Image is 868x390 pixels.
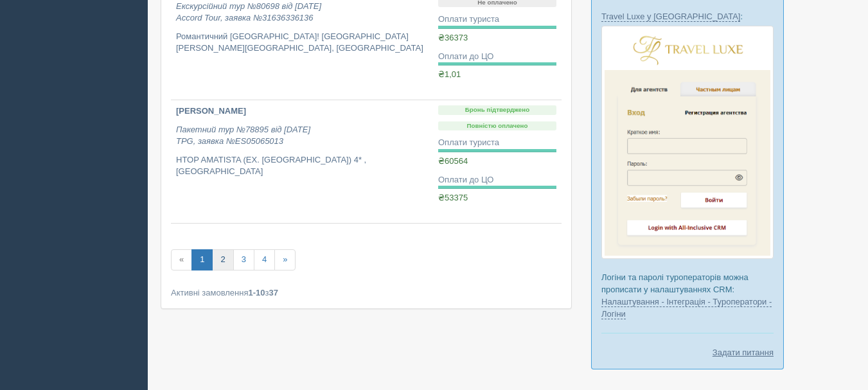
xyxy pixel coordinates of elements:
span: ₴1,01 [438,69,461,79]
p: Бронь підтверджено [438,105,556,115]
b: 1-10 [249,288,265,297]
i: Пакетний тур №78895 від [DATE] TPG, заявка №ES05065013 [176,125,310,146]
i: Екскурсійний тур №80698 від [DATE] Accord Tour, заявка №31636336136 [176,1,321,23]
p: Логіни та паролі туроператорів можна прописати у налаштуваннях CRM: [601,271,774,320]
div: Оплати до ЦО [438,174,556,186]
a: Travel Luxe у [GEOGRAPHIC_DATA] [601,12,740,22]
div: Оплати до ЦО [438,51,556,63]
a: Задати питання [713,346,774,359]
span: « [171,249,192,270]
a: 1 [191,249,213,270]
a: [PERSON_NAME] Пакетний тур №78895 від [DATE]TPG, заявка №ES05065013 HTOP AMATISTA (EX. [GEOGRAPHI... [171,100,433,223]
div: Активні замовлення з [171,287,562,299]
p: : [601,10,774,22]
b: 37 [269,288,278,297]
b: [PERSON_NAME] [176,106,246,116]
a: Налаштування - Інтеграція - Туроператори - Логіни [601,297,772,319]
span: ₴53375 [438,193,468,202]
div: Оплати туриста [438,137,556,149]
span: ₴36373 [438,33,468,42]
a: 3 [233,249,254,270]
a: » [274,249,296,270]
a: 4 [254,249,275,270]
img: travel-luxe-%D0%BB%D0%BE%D0%B3%D0%B8%D0%BD-%D1%87%D0%B5%D1%80%D0%B5%D0%B7-%D1%81%D1%80%D0%BC-%D0%... [601,26,774,259]
span: ₴60564 [438,156,468,166]
p: HTOP AMATISTA (EX. [GEOGRAPHIC_DATA]) 4* , [GEOGRAPHIC_DATA] [176,154,428,178]
a: 2 [212,249,233,270]
p: Романтичний [GEOGRAPHIC_DATA]! [GEOGRAPHIC_DATA][PERSON_NAME][GEOGRAPHIC_DATA], [GEOGRAPHIC_DATA] [176,31,428,55]
div: Оплати туриста [438,13,556,26]
p: Повністю оплачено [438,121,556,131]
